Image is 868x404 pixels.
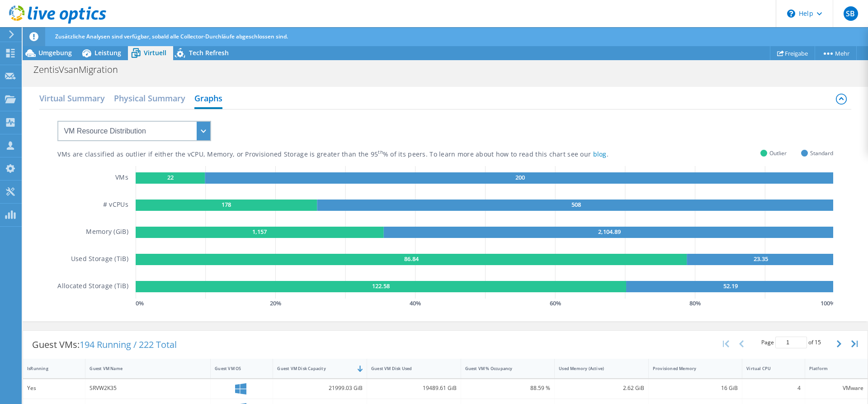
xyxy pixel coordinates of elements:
[189,48,229,57] span: Tech Refresh
[86,227,128,238] h5: Memory (GiB)
[57,281,128,292] h5: Allocated Storage (TiB)
[80,338,177,351] span: 194 Running / 222 Total
[844,6,858,21] span: SB
[810,148,833,158] span: Standard
[90,383,206,393] div: SRVW2K35
[252,228,267,236] text: 1,157
[27,366,70,371] div: IsRunning
[775,337,807,348] input: jump to page
[746,366,789,371] div: Virtual CPU
[71,254,128,265] h5: Used Storage (TiB)
[38,48,72,57] span: Umgebung
[754,255,768,263] text: 23.35
[653,383,738,393] div: 16 GiB
[410,299,421,307] text: 40 %
[94,48,121,57] span: Leistung
[144,48,166,57] span: Virtuell
[559,366,633,371] div: Used Memory (Active)
[103,200,128,211] h5: # vCPUs
[653,366,727,371] div: Provisioned Memory
[57,150,654,159] div: VMs are classified as outlier if either the vCPU, Memory, or Provisioned Storage is greater than ...
[39,89,105,107] h2: Virtual Summary
[815,46,857,60] a: Mehr
[593,150,607,158] a: blog
[821,299,835,307] text: 100 %
[598,228,621,236] text: 2,104.89
[465,366,540,371] div: Guest VM % Occupancy
[809,366,853,371] div: Platform
[136,299,833,308] svg: GaugeChartPercentageAxisTexta
[465,383,551,393] div: 88.59 %
[371,383,457,393] div: 19489.61 GiB
[787,10,795,18] svg: \n
[277,366,352,371] div: Guest VM Disk Capacity
[194,89,222,109] h2: Graphs
[222,200,231,209] text: 178
[550,299,561,307] text: 60 %
[515,173,524,181] text: 200
[55,33,288,40] span: Zusätzliche Analysen sind verfügbar, sobald alle Collector-Durchläufe abgeschlossen sind.
[571,200,581,209] text: 508
[372,282,390,290] text: 122.58
[114,89,185,107] h2: Physical Summary
[115,172,128,184] h5: VMs
[378,149,383,155] sup: th
[90,366,195,371] div: Guest VM Name
[723,282,738,290] text: 52.19
[809,383,863,393] div: VMware
[277,383,363,393] div: 21999.03 GiB
[815,338,821,346] span: 15
[27,383,81,393] div: Yes
[770,46,815,60] a: Freigabe
[371,366,446,371] div: Guest VM Disk Used
[270,299,281,307] text: 20 %
[23,331,186,359] div: Guest VMs:
[559,383,644,393] div: 2.62 GiB
[769,148,787,158] span: Outlier
[29,65,132,75] h1: ZentisVsanMigration
[136,299,144,307] text: 0 %
[167,173,173,181] text: 22
[761,337,821,348] span: Page of
[404,255,419,263] text: 86.84
[215,366,258,371] div: Guest VM OS
[689,299,701,307] text: 80 %
[746,383,800,393] div: 4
